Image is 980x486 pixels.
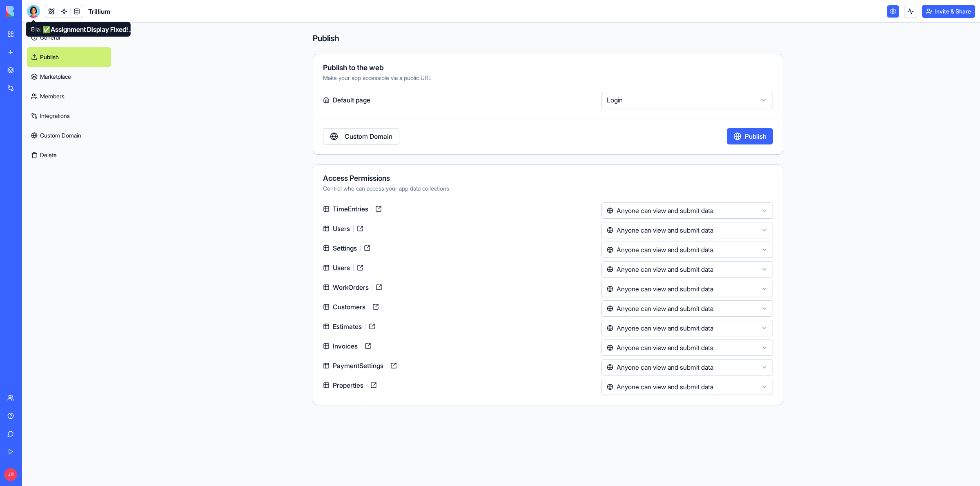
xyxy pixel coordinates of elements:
[922,5,975,18] button: Invite & Share
[27,28,111,47] a: General
[27,67,111,87] a: Marketplace
[27,145,111,165] button: Delete
[323,128,399,144] a: Custom Domain
[330,282,372,292] span: WorkOrders
[4,468,17,481] span: JR
[330,224,353,233] span: Users
[330,361,387,371] span: PaymentSettings
[27,87,111,106] a: Members
[88,7,110,16] span: Trillium
[323,92,598,108] label: Default page
[727,128,773,144] button: Publish
[323,74,773,82] div: Make your app accessible via a public URL
[330,263,353,273] span: Users
[323,184,773,193] div: Control who can access your app data collections
[313,33,783,44] h4: Publish
[323,175,773,182] div: Access Permissions
[330,341,361,351] span: Invoices
[27,47,111,67] a: Publish
[330,322,365,331] span: Estimates
[27,106,111,126] a: Integrations
[330,204,372,214] span: TimeEntries
[330,243,360,253] span: Settings
[330,302,369,312] span: Customers
[323,64,773,71] div: Publish to the web
[6,6,56,17] img: logo
[330,380,367,390] span: Properties
[27,126,111,145] a: Custom Domain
